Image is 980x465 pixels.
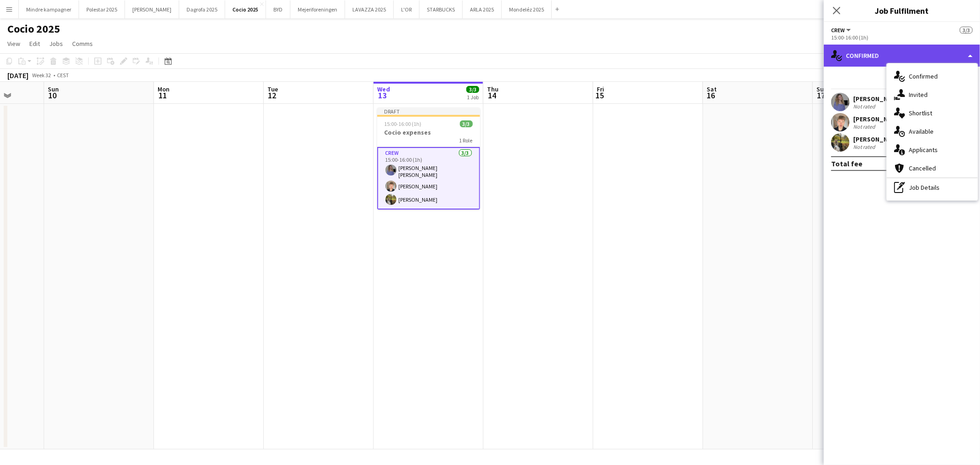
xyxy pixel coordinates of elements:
div: Available [887,122,978,141]
span: 3/3 [460,120,473,127]
button: Crew [831,27,852,34]
div: CEST [57,72,69,79]
div: Not rated [853,103,877,110]
button: LAVAZZA 2025 [345,0,394,18]
div: Confirmed [887,67,978,85]
span: 10 [46,90,59,101]
div: [PERSON_NAME] [PERSON_NAME] [853,95,952,103]
span: 15 [595,90,604,101]
span: Thu [487,85,498,93]
span: Week 32 [30,72,53,79]
div: [PERSON_NAME] [853,115,902,123]
span: 3/3 [960,27,973,34]
div: 15:00-16:00 (1h) [831,34,973,41]
a: Edit [26,38,44,50]
button: Mindre kampagner [19,0,79,18]
div: Shortlist [887,104,978,122]
span: Sun [48,85,59,93]
div: Invited [887,85,978,104]
div: Not rated [853,123,877,130]
span: 12 [266,90,278,101]
span: Jobs [49,40,63,48]
div: Total fee [831,159,862,168]
div: [DATE] [7,71,28,80]
span: 16 [705,90,717,101]
span: Sat [707,85,717,93]
a: Comms [68,38,96,50]
span: 15:00-16:00 (1h) [385,120,422,127]
a: View [4,38,24,50]
app-job-card: Draft15:00-16:00 (1h)3/3Cocio expenses1 RoleCrew3/315:00-16:00 (1h)[PERSON_NAME] [PERSON_NAME][PE... [377,108,480,210]
span: 3/3 [466,86,479,93]
h1: Cocio 2025 [7,22,60,36]
button: Cocio 2025 [225,0,266,18]
div: [PERSON_NAME] [853,135,902,143]
span: Tue [267,85,278,93]
div: Cancelled [887,159,978,177]
span: Mon [158,85,170,93]
button: Mejeriforeningen [290,0,345,18]
div: Not rated [853,143,877,150]
span: 17 [815,90,827,101]
span: Fri [597,85,604,93]
div: Applicants [887,141,978,159]
span: Crew [831,27,845,34]
span: Wed [377,85,390,93]
span: 1 Role [459,137,473,144]
div: Draft [377,108,480,115]
button: [PERSON_NAME] [125,0,179,18]
h3: Job Fulfilment [824,5,980,17]
a: Jobs [45,38,67,50]
button: Mondeléz 2025 [502,0,552,18]
span: 14 [486,90,498,101]
div: 1 Job [467,94,479,101]
div: Job Details [887,178,978,197]
h3: Cocio expenses [377,128,480,136]
span: 11 [156,90,170,101]
div: Confirmed [824,45,980,67]
button: Dagrofa 2025 [179,0,225,18]
span: View [7,40,20,48]
button: BYD [266,0,290,18]
span: 13 [376,90,390,101]
span: Edit [29,40,40,48]
button: L'OR [394,0,419,18]
button: Polestar 2025 [79,0,125,18]
span: Sun [816,85,827,93]
button: ARLA 2025 [463,0,502,18]
button: STARBUCKS [419,0,463,18]
span: Comms [72,40,93,48]
app-card-role: Crew3/315:00-16:00 (1h)[PERSON_NAME] [PERSON_NAME][PERSON_NAME][PERSON_NAME] [377,147,480,210]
